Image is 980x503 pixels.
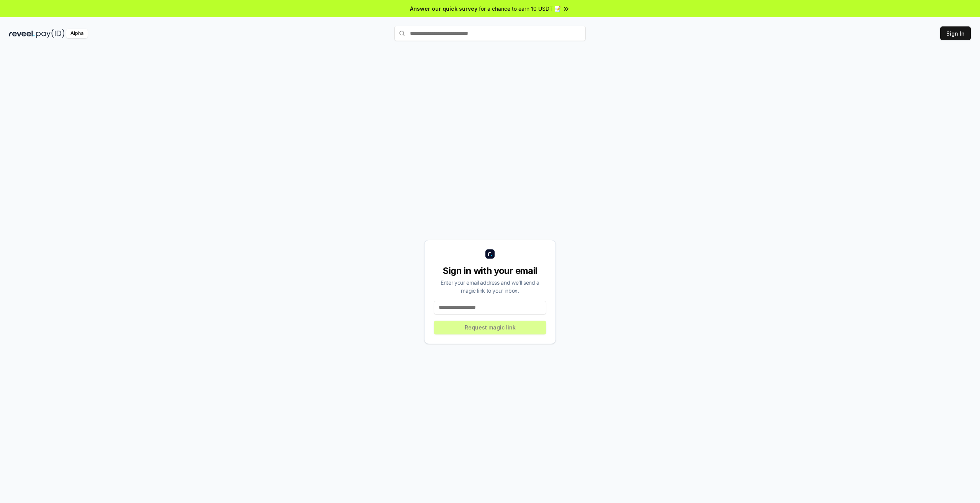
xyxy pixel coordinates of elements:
button: Sign In [940,26,971,40]
div: Alpha [66,29,88,38]
img: reveel_dark [9,29,35,38]
img: logo_small [485,249,495,259]
img: pay_id [36,29,65,38]
div: Enter your email address and we’ll send a magic link to your inbox. [434,279,546,295]
div: Sign in with your email [434,265,546,277]
span: for a chance to earn 10 USDT 📝 [479,5,561,13]
span: Answer our quick survey [410,5,477,13]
